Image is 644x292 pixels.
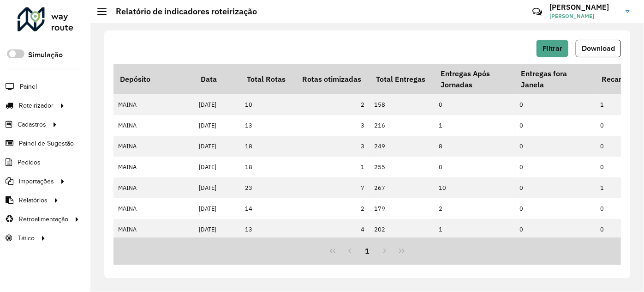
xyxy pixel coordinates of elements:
[113,136,194,157] td: MAINA
[113,115,194,136] td: MAINA
[370,115,434,136] td: 216
[240,136,296,157] td: 18
[434,219,515,240] td: 1
[370,198,434,219] td: 179
[527,2,547,22] a: Contato Rápido
[194,94,240,115] td: [DATE]
[113,198,194,219] td: MAINA
[434,157,515,177] td: 0
[194,136,240,157] td: [DATE]
[434,136,515,157] td: 8
[296,177,370,198] td: 7
[19,176,54,186] span: Importações
[358,242,376,260] button: 1
[240,94,296,115] td: 10
[296,115,370,136] td: 3
[296,198,370,219] td: 2
[515,177,596,198] td: 0
[194,115,240,136] td: [DATE]
[515,198,596,219] td: 0
[18,120,46,129] span: Cadastros
[549,3,619,12] h3: [PERSON_NAME]
[194,219,240,240] td: [DATE]
[434,198,515,219] td: 2
[240,219,296,240] td: 13
[296,157,370,177] td: 1
[18,158,41,167] span: Pedidos
[194,198,240,219] td: [DATE]
[107,6,257,17] h2: Relatório de indicadores roteirização
[296,219,370,240] td: 4
[19,139,74,148] span: Painel de Sugestão
[296,64,370,94] th: Rotas otimizadas
[537,40,568,57] button: Filtrar
[515,64,596,94] th: Entregas fora Janela
[576,40,621,57] button: Download
[515,219,596,240] td: 0
[515,136,596,157] td: 0
[434,64,515,94] th: Entregas Após Jornadas
[515,115,596,136] td: 0
[296,136,370,157] td: 3
[240,157,296,177] td: 18
[113,94,194,115] td: MAINA
[543,44,562,52] span: Filtrar
[19,195,48,205] span: Relatórios
[18,233,35,243] span: Tático
[296,94,370,115] td: 2
[240,177,296,198] td: 23
[113,157,194,177] td: MAINA
[549,12,619,20] span: [PERSON_NAME]
[370,157,434,177] td: 255
[370,94,434,115] td: 158
[240,198,296,219] td: 14
[113,64,194,94] th: Depósito
[515,94,596,115] td: 0
[194,157,240,177] td: [DATE]
[20,82,37,91] span: Painel
[240,115,296,136] td: 13
[434,94,515,115] td: 0
[194,64,240,94] th: Data
[370,177,434,198] td: 267
[113,177,194,198] td: MAINA
[370,64,434,94] th: Total Entregas
[194,177,240,198] td: [DATE]
[19,101,54,110] span: Roteirizador
[434,177,515,198] td: 10
[28,49,63,61] label: Simulação
[582,44,615,52] span: Download
[370,219,434,240] td: 202
[19,214,68,224] span: Retroalimentação
[515,157,596,177] td: 0
[434,115,515,136] td: 1
[113,219,194,240] td: MAINA
[240,64,296,94] th: Total Rotas
[370,136,434,157] td: 249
